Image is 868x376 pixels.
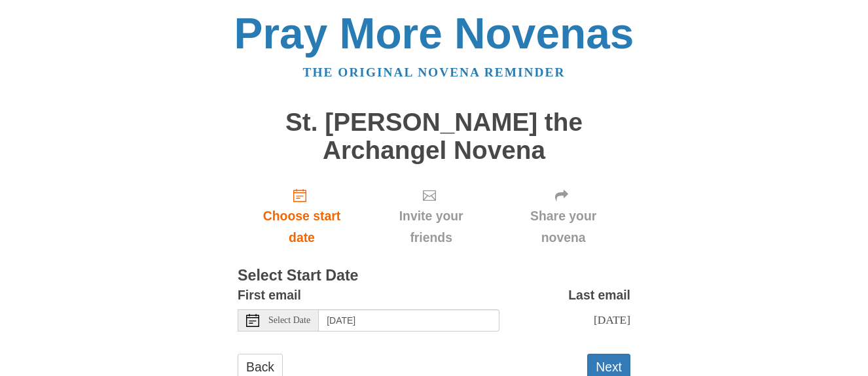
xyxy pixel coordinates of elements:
span: Select Date [268,316,310,325]
span: Choose start date [251,205,353,248]
a: Pray More Novenas [234,9,634,58]
h1: St. [PERSON_NAME] the Archangel Novena [238,109,630,164]
div: Click "Next" to confirm your start date first. [496,177,630,255]
span: Share your novena [509,205,617,248]
span: [DATE] [594,313,630,326]
h3: Select Start Date [238,267,630,284]
div: Click "Next" to confirm your start date first. [366,177,496,255]
label: Last email [568,284,630,306]
label: First email [238,284,301,306]
span: Invite your friends [379,205,483,248]
a: The original novena reminder [303,65,566,79]
a: Choose start date [238,177,366,255]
